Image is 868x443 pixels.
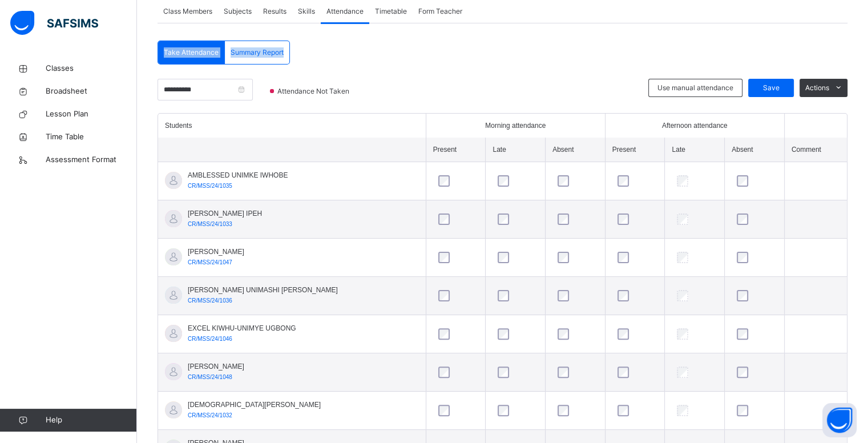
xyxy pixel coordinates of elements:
span: CR/MSS/24/1047 [188,259,232,265]
span: Lesson Plan [46,108,137,120]
th: Present [426,138,486,162]
span: Class Members [163,6,212,17]
span: Classes [46,63,137,74]
span: Help [46,414,136,426]
span: CR/MSS/24/1046 [188,336,232,342]
span: CR/MSS/24/1033 [188,221,232,227]
span: Summary Report [231,47,284,58]
span: Save [757,83,785,93]
span: Afternoon attendance [662,120,728,131]
span: Subjects [224,6,252,17]
span: [PERSON_NAME] IPEH [188,208,262,219]
span: Form Teacher [418,6,462,17]
span: Attendance Not Taken [276,86,353,96]
span: CR/MSS/24/1035 [188,183,232,189]
button: Open asap [822,403,857,437]
span: [DEMOGRAPHIC_DATA][PERSON_NAME] [188,400,321,410]
span: CR/MSS/24/1032 [188,412,232,418]
th: Absent [725,138,785,162]
th: Late [665,138,725,162]
span: Use manual attendance [657,83,733,93]
th: Comment [784,138,847,162]
th: Present [605,138,665,162]
span: Attendance [326,6,364,17]
span: Time Table [46,131,137,143]
th: Late [486,138,546,162]
span: AMBLESSED UNIMKE IWHOBE [188,170,288,180]
span: Take Attendance [164,47,219,58]
span: [PERSON_NAME] [188,247,244,257]
th: Absent [546,138,605,162]
span: Broadsheet [46,86,137,97]
th: Students [158,114,426,138]
span: [PERSON_NAME] [188,361,244,372]
span: [PERSON_NAME] UNIMASHI [PERSON_NAME] [188,285,338,295]
span: Skills [298,6,315,17]
span: Assessment Format [46,154,137,166]
span: Morning attendance [485,120,546,131]
span: CR/MSS/24/1036 [188,297,232,304]
img: safsims [10,11,98,35]
span: Actions [805,83,829,93]
span: Results [263,6,286,17]
span: Timetable [375,6,407,17]
span: EXCEL KIWHU-UNIMYE UGBONG [188,323,296,333]
span: CR/MSS/24/1048 [188,374,232,380]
